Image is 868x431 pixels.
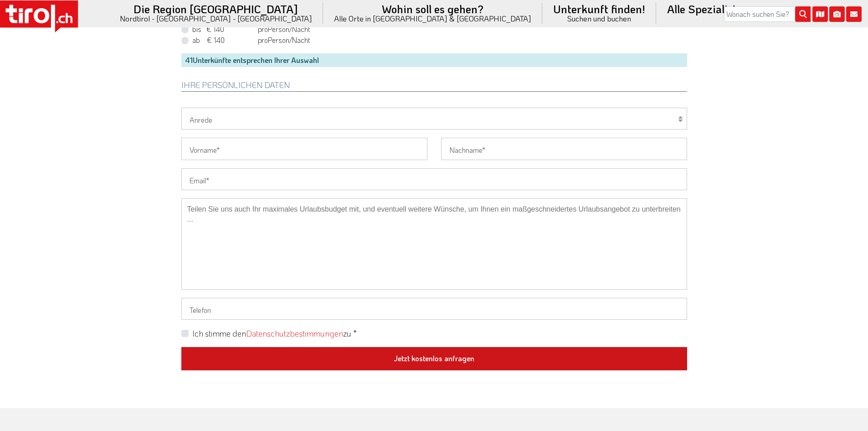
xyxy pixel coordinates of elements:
button: Jetzt kostenlos anfragen [181,347,687,371]
label: pro /Nacht [192,35,310,45]
span: 41 [185,55,193,65]
input: Wonach suchen Sie? [724,6,811,22]
i: Karte öffnen [812,6,828,22]
i: Fotogalerie [829,6,845,22]
a: Datenschutzbestimmungen [246,328,343,339]
small: Suchen und buchen [553,15,645,22]
small: Nordtirol - [GEOGRAPHIC_DATA] - [GEOGRAPHIC_DATA] [120,15,312,22]
h2: Ihre persönlichen Daten [181,81,687,92]
span: ab € 140 [192,35,256,45]
label: Ich stimme den zu * [192,328,357,339]
small: Alle Orte in [GEOGRAPHIC_DATA] & [GEOGRAPHIC_DATA] [334,15,531,22]
i: Kontakt [846,6,862,22]
em: Person [268,35,289,45]
div: Unterkünfte entsprechen Ihrer Auswahl [181,53,687,67]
